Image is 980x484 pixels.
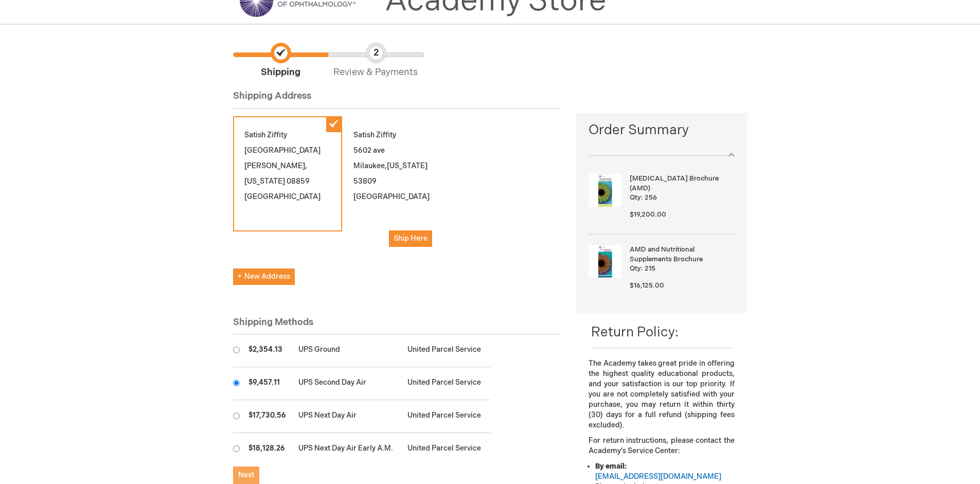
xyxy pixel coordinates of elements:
[630,281,664,290] span: $16,125.00
[342,116,451,258] div: Satish Ziffity 5602 ave Milaukee 53809 [GEOGRAPHIC_DATA]
[293,433,403,466] td: UPS Next Day Air Early A.M.
[589,121,734,145] span: Order Summary
[630,193,641,202] span: Qty
[233,268,295,285] button: New Address
[233,116,342,231] div: Satish Ziffity [GEOGRAPHIC_DATA] [PERSON_NAME] 08859 [GEOGRAPHIC_DATA]
[293,334,403,367] td: UPS Ground
[389,230,432,247] button: Ship Here
[589,174,621,207] img: Age-Related Macular Degeneration Brochure (AMD)
[595,472,721,481] a: [EMAIL_ADDRESS][DOMAIN_NAME]
[248,444,285,453] span: $18,128.26
[233,89,561,109] div: Shipping Address
[233,316,561,335] div: Shipping Methods
[589,436,734,456] p: For return instructions, please contact the Academy’s Service Center:
[589,245,621,278] img: AMD and Nutritional Supplements Brochure
[630,174,732,193] strong: [MEDICAL_DATA] Brochure (AMD)
[645,264,655,273] span: 215
[293,400,403,433] td: UPS Next Day Air
[402,334,490,367] td: United Parcel Service
[305,162,307,170] span: ,
[328,43,423,79] span: Review & Payments
[233,467,259,484] button: Next
[248,345,282,354] span: $2,354.13
[630,210,666,219] span: $19,200.00
[233,43,328,79] span: Shipping
[293,367,403,400] td: UPS Second Day Air
[402,400,490,433] td: United Parcel Service
[630,245,732,264] strong: AMD and Nutritional Supplements Brochure
[394,234,427,243] span: Ship Here
[402,367,490,400] td: United Parcel Service
[385,162,387,170] span: ,
[595,462,627,471] strong: By email:
[630,264,641,273] span: Qty
[248,411,286,420] span: $17,730.56
[589,358,734,431] p: The Academy takes great pride in offering the highest quality educational products, and your sati...
[238,471,254,479] span: Next
[387,162,427,170] span: [US_STATE]
[591,325,679,340] span: Return Policy:
[238,272,290,281] span: New Address
[402,433,490,466] td: United Parcel Service
[244,177,285,186] span: [US_STATE]
[645,193,657,202] span: 256
[248,378,280,387] span: $9,457.11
